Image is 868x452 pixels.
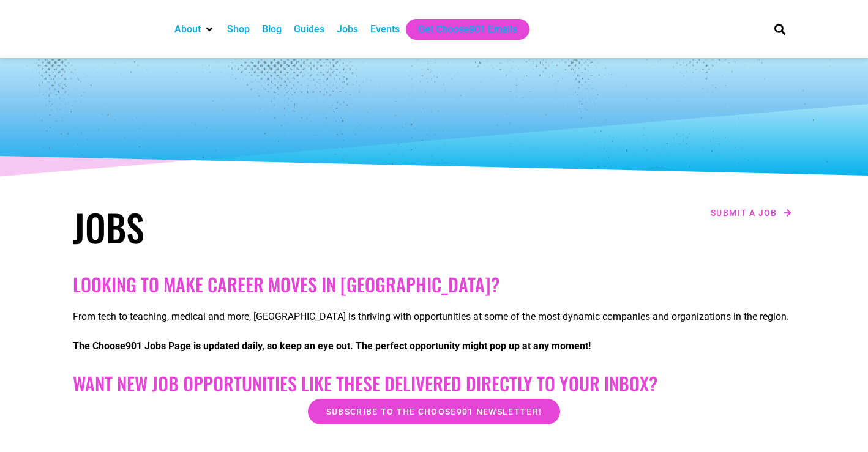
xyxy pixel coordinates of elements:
div: Search [770,19,790,39]
h2: Looking to make career moves in [GEOGRAPHIC_DATA]? [73,273,795,295]
a: About [174,22,201,37]
a: Jobs [337,22,358,37]
div: About [168,19,221,40]
a: Get Choose901 Emails [418,22,517,37]
a: Guides [294,22,324,37]
a: Events [370,22,400,37]
span: Subscribe to the Choose901 newsletter! [326,407,542,416]
a: Subscribe to the Choose901 newsletter! [308,399,560,424]
h1: Jobs [73,205,428,249]
h2: Want New Job Opportunities like these Delivered Directly to your Inbox? [73,372,795,395]
strong: The Choose901 Jobs Page is updated daily, so keep an eye out. The perfect opportunity might pop u... [73,340,591,352]
a: Blog [262,22,282,37]
p: From tech to teaching, medical and more, [GEOGRAPHIC_DATA] is thriving with opportunities at some... [73,309,795,324]
a: Shop [227,22,250,37]
a: Submit a job [707,205,795,221]
nav: Main nav [168,19,754,40]
span: Submit a job [711,209,777,217]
